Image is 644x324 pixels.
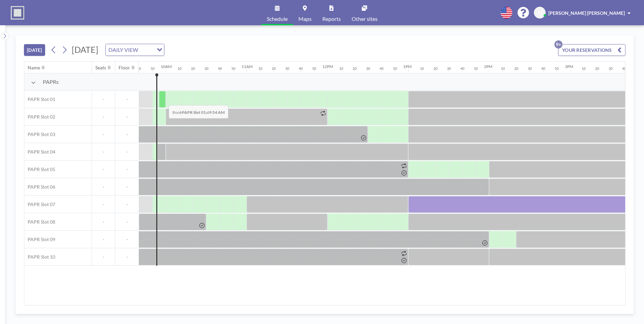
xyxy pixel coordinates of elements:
span: PAPR Slot 05 [24,166,55,172]
span: - [115,219,139,225]
input: Search for option [140,45,153,54]
span: - [92,166,115,172]
span: PAPR Slot 07 [24,201,55,207]
div: Name [28,65,40,71]
span: - [115,131,139,137]
span: - [115,96,139,102]
div: 20 [191,66,195,71]
span: Other sites [352,16,378,22]
span: - [92,219,115,225]
span: - [115,114,139,120]
div: Seats [95,65,106,71]
div: 40 [137,66,141,71]
div: 30 [366,66,370,71]
div: 10 [178,66,182,71]
span: Schedule [267,16,288,22]
span: - [92,201,115,207]
div: 12PM [322,64,333,69]
b: 9:54 AM [209,110,225,115]
span: [DATE] [72,44,98,55]
div: 20 [353,66,357,71]
div: 50 [555,66,559,71]
div: 1PM [403,64,412,69]
span: SJ [538,10,542,16]
div: 10AM [161,64,172,69]
span: - [92,114,115,120]
div: 40 [218,66,222,71]
span: - [92,149,115,155]
div: 40 [541,66,545,71]
span: - [115,149,139,155]
span: - [115,236,139,242]
span: [PERSON_NAME] [PERSON_NAME] [548,10,625,16]
div: 40 [380,66,384,71]
div: 30 [285,66,289,71]
span: PAPR Slot 03 [24,131,55,137]
span: - [92,131,115,137]
button: YOUR RESERVATIONS9+ [558,44,625,56]
div: 30 [609,66,613,71]
span: DAILY VIEW [107,45,139,54]
span: Reports [322,16,341,22]
span: Book at [169,105,228,119]
span: - [92,96,115,102]
span: PAPR Slot 02 [24,114,55,120]
div: 3PM [565,64,573,69]
div: 40 [299,66,303,71]
span: PAPR Slot 10 [24,254,55,260]
img: organization-logo [11,6,24,20]
div: 50 [474,66,478,71]
div: 10 [420,66,424,71]
div: 50 [312,66,316,71]
div: 50 [393,66,397,71]
span: PAPR Slot 09 [24,236,55,242]
div: 50 [151,66,155,71]
div: 40 [622,66,626,71]
div: Floor [119,65,130,71]
span: PAPR Slot 08 [24,219,55,225]
p: 9+ [554,40,562,48]
span: - [115,166,139,172]
div: 2PM [484,64,492,69]
span: - [92,184,115,190]
b: PAPR Slot 01 [182,110,206,115]
div: 10 [501,66,505,71]
div: 11AM [241,64,253,69]
div: 10 [258,66,262,71]
div: Search for option [106,44,164,56]
div: 20 [433,66,438,71]
div: 10 [339,66,343,71]
div: 10 [582,66,586,71]
span: - [115,254,139,260]
div: 50 [231,66,235,71]
span: PAPR Slot 01 [24,96,55,102]
div: 20 [514,66,518,71]
div: 30 [528,66,532,71]
span: - [92,254,115,260]
div: 30 [204,66,208,71]
span: Maps [298,16,312,22]
span: - [115,201,139,207]
span: PAPR Slot 06 [24,184,55,190]
div: 40 [460,66,464,71]
div: 30 [447,66,451,71]
div: 20 [272,66,276,71]
span: PAPRs [43,78,59,85]
div: 20 [595,66,599,71]
span: - [115,184,139,190]
span: PAPR Slot 04 [24,149,55,155]
button: [DATE] [24,44,45,56]
span: - [92,236,115,242]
